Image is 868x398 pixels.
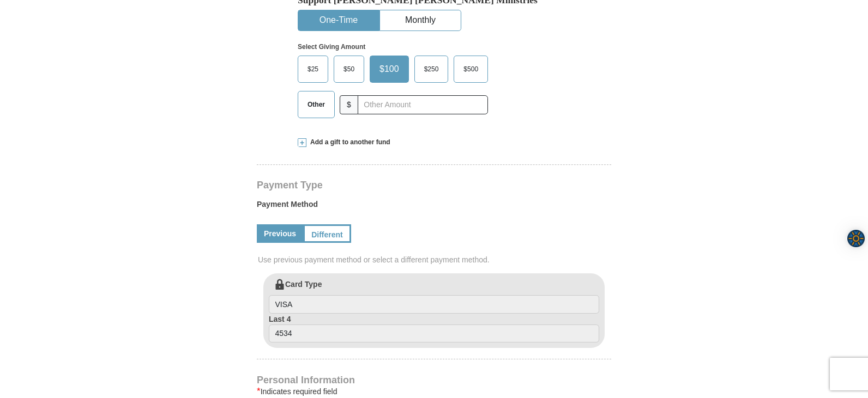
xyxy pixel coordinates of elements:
span: $25 [302,61,324,77]
h4: Personal Information [257,376,611,384]
span: Use previous payment method or select a different payment method. [258,254,612,265]
span: $250 [419,61,444,77]
div: Indicates required field [257,385,611,398]
a: Different [303,224,351,243]
button: Monthly [380,10,461,30]
span: $500 [458,61,484,77]
span: $50 [338,61,360,77]
input: Card Type [269,295,599,314]
label: Card Type [269,279,599,314]
span: $100 [374,61,405,77]
strong: Select Giving Amount [298,43,365,51]
a: Previous [257,224,303,243]
label: Last 4 [269,314,599,343]
span: $ [340,95,358,114]
button: One-Time [298,10,379,30]
input: Last 4 [269,324,599,343]
label: Payment Method [257,199,611,215]
span: Add a gift to another fund [306,138,390,147]
span: Other [302,96,330,113]
h4: Payment Type [257,181,611,189]
input: Other Amount [358,95,488,114]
